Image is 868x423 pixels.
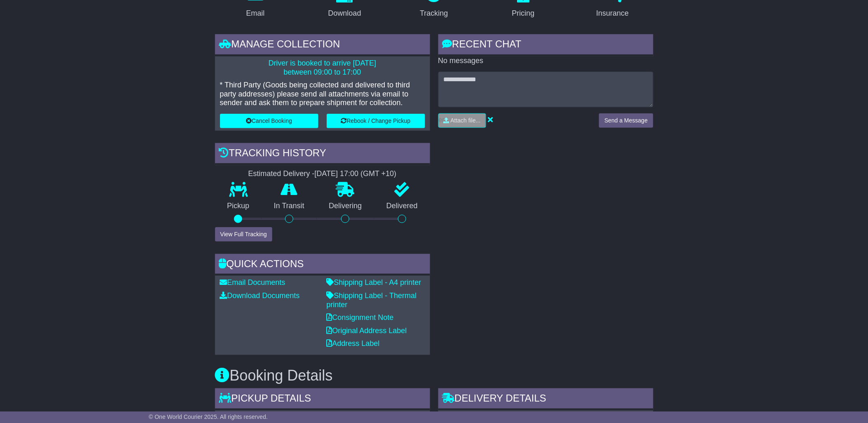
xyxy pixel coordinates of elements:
[220,81,425,108] p: * Third Party (Goods being collected and delivered to third party addresses) please send all atta...
[327,327,407,335] a: Original Address Label
[262,202,317,211] p: In Transit
[327,313,394,322] a: Consignment Note
[215,202,262,211] p: Pickup
[599,113,653,128] button: Send a Message
[327,291,417,309] a: Shipping Label - Thermal printer
[220,114,318,128] button: Cancel Booking
[438,34,653,56] div: RECENT CHAT
[512,8,535,19] div: Pricing
[246,8,264,19] div: Email
[327,114,425,128] button: Rebook / Change Pickup
[220,291,300,300] a: Download Documents
[215,227,272,242] button: View Full Tracking
[220,59,425,77] p: Driver is booked to arrive [DATE] between 09:00 to 17:00
[438,388,653,411] div: Delivery Details
[374,202,430,211] p: Delivered
[438,56,653,66] p: No messages
[597,8,629,19] div: Insurance
[215,143,430,165] div: Tracking history
[215,254,430,276] div: Quick Actions
[315,169,397,179] div: [DATE] 17:00 (GMT +10)
[215,388,430,411] div: Pickup Details
[215,169,430,179] div: Estimated Delivery -
[149,414,268,420] span: © One World Courier 2025. All rights reserved.
[215,367,653,384] h3: Booking Details
[327,278,421,287] a: Shipping Label - A4 printer
[327,339,380,348] a: Address Label
[328,8,361,19] div: Download
[420,8,448,19] div: Tracking
[317,202,374,211] p: Delivering
[215,34,430,56] div: Manage collection
[220,278,285,287] a: Email Documents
